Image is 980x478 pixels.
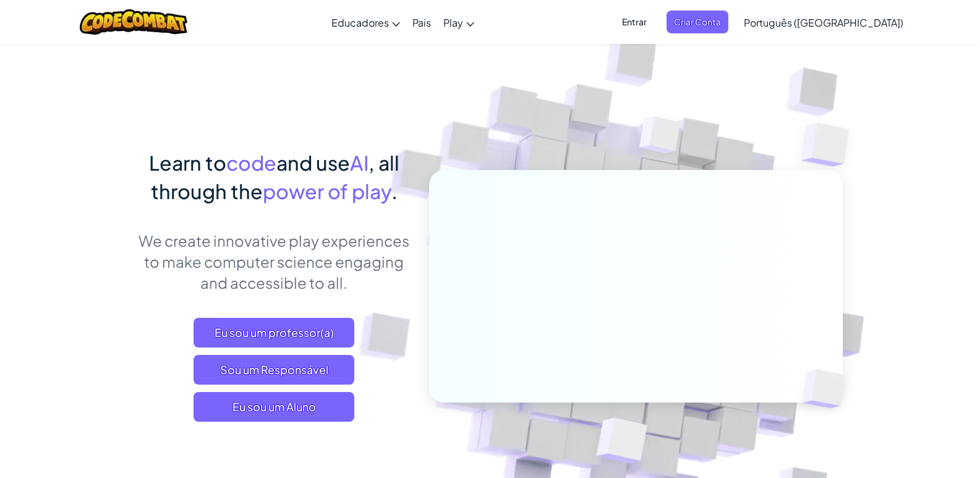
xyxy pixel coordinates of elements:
span: power of play [263,179,391,203]
span: Learn to [149,150,226,175]
a: Eu sou um professor(a) [194,318,354,348]
button: Criar Conta [667,11,728,33]
img: Overlap cubes [777,93,884,197]
a: Play [437,6,480,39]
a: Educadores [325,6,406,39]
img: Overlap cubes [616,92,705,184]
img: Overlap cubes [782,344,874,434]
a: Pais [406,6,437,39]
a: Português ([GEOGRAPHIC_DATA]) [738,6,910,39]
span: . [391,179,398,203]
span: Play [443,16,463,29]
button: Eu sou um Aluno [194,392,354,422]
span: AI [350,150,369,175]
img: CodeCombat logo [80,9,188,35]
span: Educadores [331,16,389,29]
span: Português ([GEOGRAPHIC_DATA]) [744,16,903,29]
a: Sou um Responsável [194,355,354,385]
span: and use [276,150,350,175]
button: Entrar [615,11,654,33]
span: code [226,150,276,175]
p: We create innovative play experiences to make computer science engaging and accessible to all. [138,230,411,293]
